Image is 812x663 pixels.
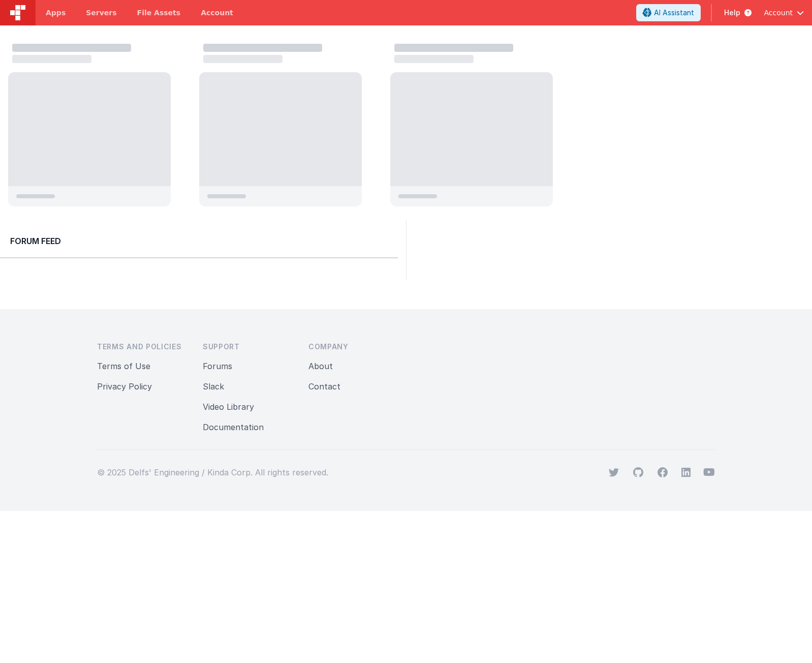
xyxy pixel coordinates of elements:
[636,4,701,21] button: AI Assistant
[10,235,388,247] h2: Forum Feed
[764,8,804,18] button: Account
[203,360,232,372] button: Forums
[97,381,152,391] a: Privacy Policy
[681,467,691,477] svg: viewBox="0 0 24 24" aria-hidden="true">
[724,8,740,18] span: Help
[308,361,333,371] a: About
[308,380,340,393] button: Contact
[203,380,224,393] button: Slack
[308,360,333,372] button: About
[764,8,793,18] span: Account
[203,421,264,433] button: Documentation
[97,342,186,352] h3: Terms and Policies
[654,8,694,18] span: AI Assistant
[97,466,328,478] p: © 2025 Delfs' Engineering / Kinda Corp. All rights reserved.
[308,342,398,352] h3: Company
[203,381,224,391] a: Slack
[86,8,116,18] span: Servers
[203,401,254,413] button: Video Library
[97,361,150,371] a: Terms of Use
[46,8,66,18] span: Apps
[137,8,181,18] span: File Assets
[203,342,292,352] h3: Support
